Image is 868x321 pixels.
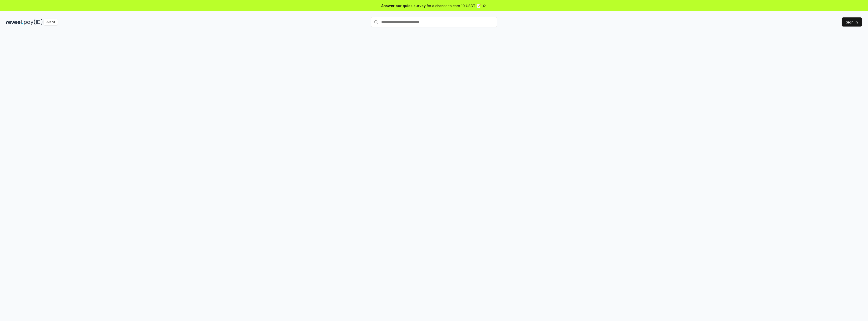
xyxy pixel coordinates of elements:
[427,3,481,8] span: for a chance to earn 10 USDT 📝
[44,19,58,25] div: Alpha
[6,19,23,25] img: reveel_dark
[24,19,43,25] img: pay_id
[842,17,862,27] button: Sign In
[381,3,426,8] span: Answer our quick survey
